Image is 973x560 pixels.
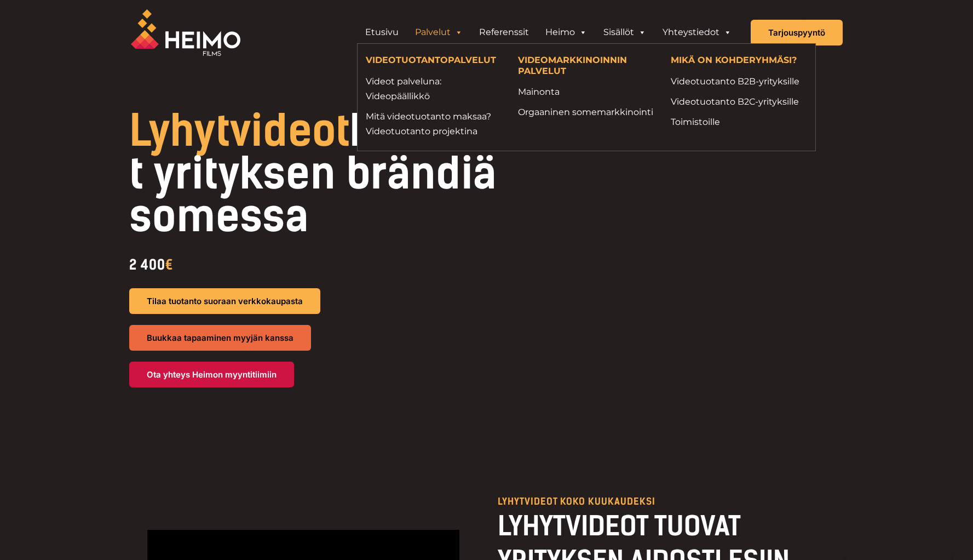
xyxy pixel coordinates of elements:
[407,21,471,43] a: Palvelut
[537,21,595,43] a: Heimo
[147,370,277,379] span: Ota yhteys Heimon myyntitiimiin
[518,84,654,99] a: Mainonta
[498,497,842,506] p: LYHYTVIDEOT KOKO KUUKAUDEKSI
[129,252,561,277] div: 2 400
[366,109,502,139] a: Mitä videotuotanto maksaa?Videotuotanto projektina
[751,20,843,45] a: Tarjouspyyntö
[595,21,654,43] a: Sisällöt
[129,105,350,157] span: Lyhytvideot
[366,74,502,104] a: Videot palveluna: Videopäällikkö
[518,55,654,78] h4: VIDEOMARKKINOINNIN PALVELUT
[518,105,654,119] a: Orgaaninen somemarkkinointi
[471,21,537,43] a: Referenssit
[131,9,240,56] img: Heimo Filmsin logo
[129,325,311,351] a: Buukkaa tapaaminen myyjän kanssa
[671,94,807,109] a: Videotuotanto B2C-yrityksille
[165,256,173,273] span: €
[147,334,293,342] span: Buukkaa tapaaminen myyjän kanssa
[147,297,303,305] span: Tilaa tuotanto suoraan verkkokaupasta
[654,21,740,43] a: Yhteystiedot
[357,21,407,43] a: Etusivu
[366,55,502,68] h4: VIDEOTUOTANTOPALVELUT
[671,55,807,68] h4: MIKÄ ON KOHDERYHMÄSI?
[352,21,745,43] aside: Header Widget 1
[129,110,561,238] h1: kasvattavat yrityksen brändiä somessa
[671,74,807,89] a: Videotuotanto B2B-yrityksille
[671,115,807,129] a: Toimistoille
[129,288,320,314] a: Tilaa tuotanto suoraan verkkokaupasta
[129,362,294,387] a: Ota yhteys Heimon myyntitiimiin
